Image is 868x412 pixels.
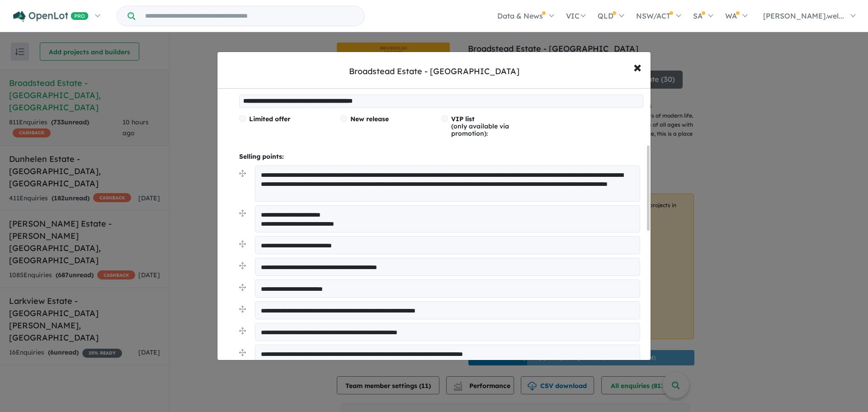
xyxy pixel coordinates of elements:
[239,241,246,247] img: drag.svg
[239,284,246,291] img: drag.svg
[763,11,844,20] span: [PERSON_NAME].wel...
[349,66,519,77] div: Broadstead Estate - [GEOGRAPHIC_DATA]
[451,115,475,123] span: VIP list
[137,6,363,26] input: Try estate name, suburb, builder or developer
[13,11,89,22] img: Openlot PRO Logo White
[633,57,642,76] span: ×
[350,115,389,123] span: New release
[451,115,509,137] span: (only available via promotion):
[239,327,246,334] img: drag.svg
[239,349,246,356] img: drag.svg
[239,306,246,313] img: drag.svg
[239,152,643,162] p: Selling points:
[249,115,290,123] span: Limited offer
[239,210,246,217] img: drag.svg
[239,262,246,269] img: drag.svg
[239,170,246,177] img: drag.svg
